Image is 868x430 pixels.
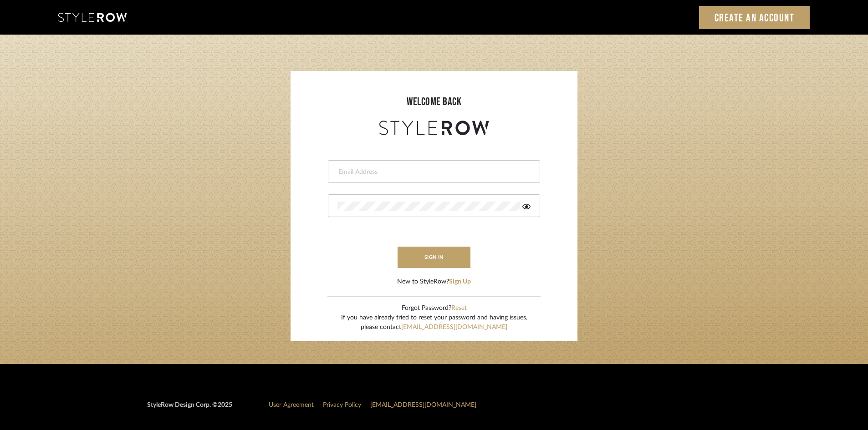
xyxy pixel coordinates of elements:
[398,247,470,268] button: sign in
[449,277,471,287] button: Sign Up
[341,304,527,313] div: Forgot Password?
[451,304,467,313] button: Reset
[341,313,527,332] div: If you have already tried to reset your password and having issues, please contact
[269,402,314,408] a: User Agreement
[370,402,476,408] a: [EMAIL_ADDRESS][DOMAIN_NAME]
[699,6,810,29] a: Create an Account
[323,402,361,408] a: Privacy Policy
[401,324,507,330] a: [EMAIL_ADDRESS][DOMAIN_NAME]
[337,167,528,177] input: Email Address
[397,277,471,287] div: New to StyleRow?
[147,400,232,417] div: StyleRow Design Corp. ©2025
[300,94,568,110] div: welcome back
